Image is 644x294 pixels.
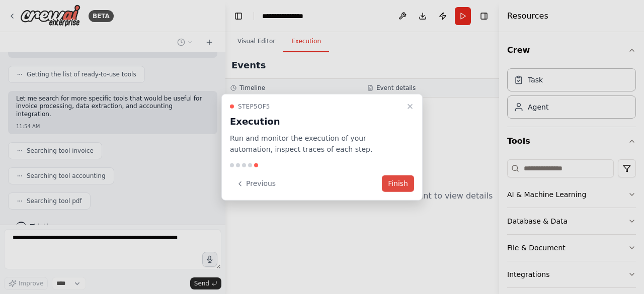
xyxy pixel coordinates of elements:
button: Hide left sidebar [231,9,246,23]
span: Step 5 of 5 [238,102,270,110]
button: Close walkthrough [404,100,416,112]
button: Finish [382,175,414,192]
h3: Execution [230,114,402,128]
button: Previous [230,175,282,192]
p: Run and monitor the execution of your automation, inspect traces of each step. [230,132,402,155]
